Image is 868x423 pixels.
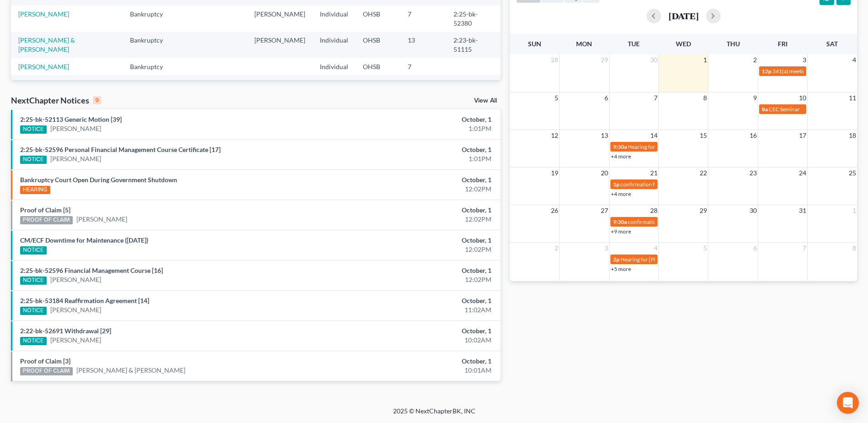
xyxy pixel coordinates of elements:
[837,392,859,414] div: Open Intercom Messenger
[247,5,313,32] td: [PERSON_NAME]
[123,58,180,75] td: Bankruptcy
[649,205,658,216] span: 28
[649,54,658,65] span: 30
[247,75,313,101] td: [PERSON_NAME]
[11,95,101,106] div: NextChapter Notices
[762,106,768,113] span: 8a
[20,156,47,164] div: NOTICE
[752,243,758,254] span: 6
[340,357,491,366] div: October, 1
[628,143,699,150] span: Hearing for [PERSON_NAME]
[356,5,400,32] td: OHSB
[762,68,771,75] span: 12p
[699,168,708,179] span: 22
[600,54,609,65] span: 29
[852,54,857,65] span: 4
[528,40,541,48] span: Sun
[20,186,50,194] div: HEARING
[554,243,559,254] span: 2
[446,5,501,32] td: 2:25-bk-52380
[20,277,47,285] div: NOTICE
[20,307,47,315] div: NOTICE
[613,143,627,150] span: 9:30a
[20,266,163,274] a: 2:25-bk-52596 Financial Management Course [16]
[50,275,101,284] a: [PERSON_NAME]
[340,154,491,163] div: 1:01PM
[613,181,620,188] span: 1p
[20,115,122,123] a: 2:25-bk-52113 Generic Motion [39]
[769,106,800,113] span: CEC Seminar
[400,75,446,101] td: 13
[772,68,861,75] span: 341(a) meeting for [PERSON_NAME]
[604,243,609,254] span: 3
[778,40,787,48] span: Fri
[20,176,177,184] a: Bankruptcy Court Open During Government Shutdown
[18,80,69,87] a: [PERSON_NAME]
[550,130,559,141] span: 12
[20,357,70,365] a: Proof of Claim [3]
[123,75,180,101] td: Bankruptcy
[826,40,838,48] span: Sat
[50,305,101,315] a: [PERSON_NAME]
[313,75,356,101] td: Individual
[554,92,559,103] span: 5
[340,266,491,275] div: October, 1
[446,75,501,101] td: 2:25-bk-50317
[702,243,708,254] span: 5
[50,154,101,163] a: [PERSON_NAME]
[76,215,127,224] a: [PERSON_NAME]
[699,205,708,216] span: 29
[340,184,491,194] div: 12:02PM
[340,115,491,124] div: October, 1
[620,181,772,188] span: confirmation hearing for [PERSON_NAME] & [PERSON_NAME]
[798,205,807,216] span: 31
[340,175,491,184] div: October, 1
[123,5,180,32] td: Bankruptcy
[550,54,559,65] span: 28
[340,296,491,305] div: October, 1
[18,36,75,53] a: [PERSON_NAME] & [PERSON_NAME]
[576,40,592,48] span: Mon
[20,246,47,255] div: NOTICE
[699,130,708,141] span: 15
[852,205,857,216] span: 1
[649,168,658,179] span: 21
[676,40,691,48] span: Wed
[798,92,807,103] span: 10
[752,54,758,65] span: 2
[852,243,857,254] span: 8
[313,32,356,58] td: Individual
[313,5,356,32] td: Individual
[550,205,559,216] span: 26
[702,54,708,65] span: 1
[802,243,807,254] span: 7
[669,11,699,21] h2: [DATE]
[340,326,491,336] div: October, 1
[611,153,631,160] a: +4 more
[20,297,149,304] a: 2:25-bk-53184 Reaffirmation Agreement [14]
[340,336,491,345] div: 10:02AM
[653,92,658,103] span: 7
[600,168,609,179] span: 20
[400,58,446,75] td: 7
[550,168,559,179] span: 19
[702,92,708,103] span: 8
[802,54,807,65] span: 3
[611,190,631,197] a: +4 more
[798,168,807,179] span: 24
[628,218,731,225] span: confirmation hearing for [PERSON_NAME]
[340,245,491,254] div: 12:02PM
[20,367,73,375] div: PROOF OF CLAIM
[611,266,631,272] a: +5 more
[20,125,47,134] div: NOTICE
[313,58,356,75] td: Individual
[356,75,400,101] td: OHSB
[18,63,69,70] a: [PERSON_NAME]
[340,215,491,224] div: 12:02PM
[340,145,491,154] div: October, 1
[613,256,620,263] span: 2p
[20,146,221,153] a: 2:25-bk-52596 Personal Financial Management Course Certificate [17]
[798,130,807,141] span: 17
[752,92,758,103] span: 9
[247,32,313,58] td: [PERSON_NAME]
